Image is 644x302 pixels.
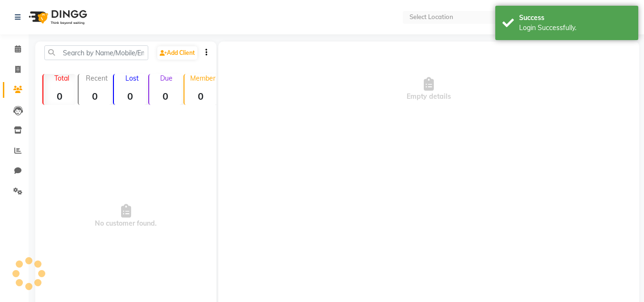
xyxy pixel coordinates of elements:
strong: 0 [184,90,217,102]
div: Empty details [218,42,639,137]
div: Success [519,13,631,23]
p: Member [188,74,217,83]
p: Lost [118,74,146,83]
div: Select Location [409,12,453,22]
strong: 0 [114,90,146,102]
strong: 0 [79,90,111,102]
img: logo [24,4,90,31]
a: Add Client [157,46,197,60]
p: Total [47,74,76,83]
div: Login Successfully. [519,23,631,33]
p: Due [151,74,182,83]
strong: 0 [149,90,182,102]
strong: 0 [43,90,76,102]
p: Recent [82,74,111,83]
input: Search by Name/Mobile/Email/Code [44,45,148,60]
